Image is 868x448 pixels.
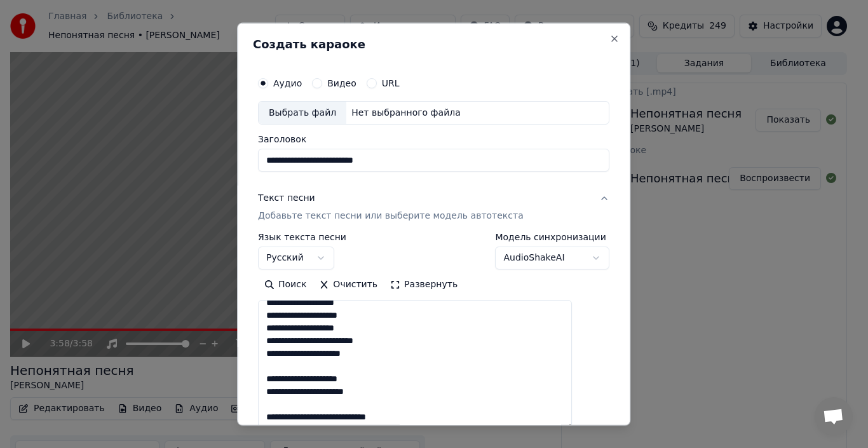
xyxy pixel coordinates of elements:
div: Нет выбранного файла [346,106,466,119]
button: Текст песниДобавьте текст песни или выберите модель автотекста [258,182,609,233]
p: Добавьте текст песни или выберите модель автотекста [258,210,524,222]
label: Заголовок [258,135,609,144]
h2: Создать караоке [253,38,614,50]
button: Очистить [313,275,384,295]
label: Язык текста песни [258,233,346,241]
label: URL [382,78,400,87]
label: Видео [327,78,356,87]
div: Текст песни [258,192,315,205]
label: Аудио [273,78,302,87]
button: Развернуть [384,275,464,295]
div: Текст песниДобавьте текст песни или выберите модель автотекста [258,233,609,440]
label: Модель синхронизации [496,233,610,241]
button: Поиск [258,275,313,295]
div: Выбрать файл [259,101,346,124]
